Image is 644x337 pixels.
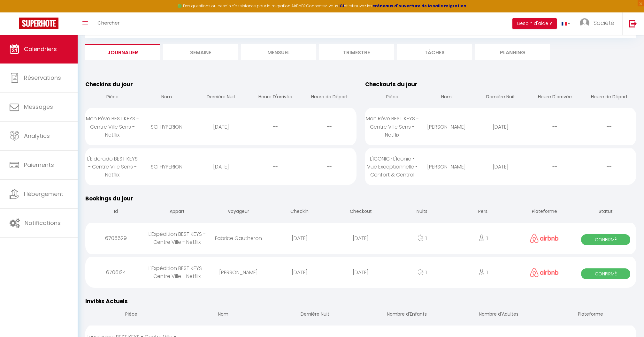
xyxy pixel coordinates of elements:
span: Bookings du jour [85,195,133,202]
img: ... [580,18,589,28]
div: 6706629 [85,228,147,249]
img: airbnb2.png [530,234,559,243]
th: Appart [147,203,208,221]
img: airbnb2.png [530,268,559,277]
span: Checkins du jour [85,80,133,88]
div: [DATE] [330,228,392,249]
div: [PERSON_NAME] [419,156,474,177]
th: Dernière Nuit [194,88,248,107]
span: Chercher [97,19,119,26]
th: Heure de Départ [582,88,636,107]
div: Mon Rêve BEST KEYS - Centre Ville Sens - Netflix [365,108,419,145]
li: Trimestre [319,44,394,60]
a: ... Société [575,12,622,35]
th: Checkout [330,203,392,221]
th: Pièce [85,88,140,107]
li: Tâches [397,44,472,60]
th: Nombre d'Adultes [453,306,545,324]
div: [PERSON_NAME] [208,262,269,283]
div: [PERSON_NAME] [419,116,474,137]
span: Calendriers [24,45,57,53]
div: -- [248,156,303,177]
th: Pièce [365,88,419,107]
img: Super Booking [19,18,58,29]
button: Besoin d'aide ? [512,18,557,29]
div: Fabrice Gautheron [208,228,269,249]
th: Pers. [453,203,514,221]
div: -- [248,116,303,137]
span: Confirmé [581,268,630,279]
th: Checkin [269,203,330,221]
div: [DATE] [330,262,392,283]
button: Ouvrir le widget de chat LiveChat [5,3,24,22]
a: créneaux d'ouverture de la salle migration [372,3,466,9]
th: Plateforme [545,306,637,324]
div: L'Expédition BEST KEYS - Centre Ville - Netflix [147,258,208,287]
th: Id [85,203,147,221]
th: Pièce [85,306,177,324]
div: -- [303,156,357,177]
div: [DATE] [473,116,528,137]
div: -- [582,116,636,137]
li: Planning [475,44,550,60]
div: -- [303,116,357,137]
div: -- [528,156,582,177]
div: 1 [453,262,514,283]
span: Invités Actuels [85,297,128,305]
div: [DATE] [194,156,248,177]
th: Nom [419,88,474,107]
span: Société [594,19,614,27]
div: [DATE] [269,262,330,283]
th: Plateforme [514,203,575,221]
span: Hébergement [24,190,63,198]
div: [DATE] [269,228,330,249]
div: L'ICONIC · L'Iconic • Vue Exceptionnelle • Confort & Central [365,148,419,185]
div: Mon Rêve BEST KEYS - Centre Ville Sens - Netflix [85,108,140,145]
th: Nom [140,88,194,107]
th: Dernière Nuit [473,88,528,107]
a: ICI [338,3,344,9]
th: Nom [177,306,269,324]
img: logout [629,19,637,27]
span: Confirmé [581,234,630,245]
th: Heure D'arrivée [248,88,303,107]
span: Analytics [24,132,50,140]
div: -- [528,116,582,137]
span: Paiements [24,161,54,169]
th: Heure de Départ [303,88,357,107]
th: Statut [575,203,636,221]
div: SCI HYPERION [140,116,194,137]
a: Chercher [93,12,124,35]
div: L'Expédition BEST KEYS - Centre Ville - Netflix [147,224,208,252]
div: -- [582,156,636,177]
span: Messages [24,103,53,111]
li: Journalier [85,44,160,60]
span: Notifications [25,219,61,227]
th: Nuits [391,203,453,221]
span: Checkouts du jour [365,80,418,88]
th: Nombre d'Enfants [361,306,453,324]
div: 1 [391,228,453,249]
li: Semaine [163,44,238,60]
div: 6706124 [85,262,147,283]
li: Mensuel [241,44,316,60]
div: [DATE] [473,156,528,177]
th: Voyageur [208,203,269,221]
div: SCI HYPERION [140,156,194,177]
div: L'Eldorado BEST KEYS - Centre Ville Sens - Netflix [85,148,140,185]
div: [DATE] [194,116,248,137]
div: 1 [453,228,514,249]
div: 1 [391,262,453,283]
span: Réservations [24,74,61,82]
th: Heure D'arrivée [528,88,582,107]
th: Dernière Nuit [269,306,361,324]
